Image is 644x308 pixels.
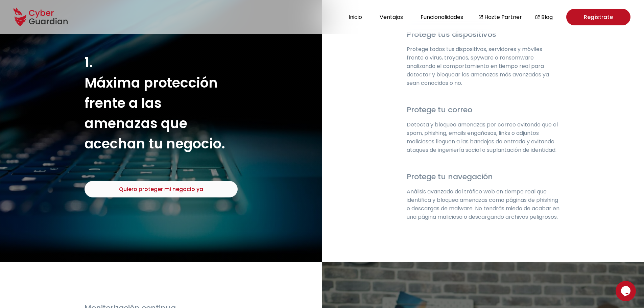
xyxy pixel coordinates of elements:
[378,13,405,22] button: Ventajas
[407,29,560,40] h4: Protege tus dispositivos
[85,181,238,197] button: Quiero proteger mi negocio ya
[347,13,364,22] button: Inicio
[419,13,465,22] button: Funcionalidades
[85,52,238,154] h3: 1. Máxima protección frente a las amenazas que acechan tu negocio.
[484,13,522,21] a: Hazte Partner
[407,104,560,115] h4: Protege tu correo
[541,13,553,21] a: Blog
[407,120,560,154] p: Detecta y bloquea amenazas por correo evitando que el spam, phishing, emails engañosos, links o a...
[407,171,560,182] h4: Protege tu navegación
[566,9,630,25] a: Regístrate
[407,187,560,221] p: Análisis avanzado del tráfico web en tiempo real que identifica y bloquea amenazas como páginas d...
[407,45,560,87] p: Protege todos tus dispositivos, servidores y móviles frente a virus, troyanos, spyware o ransomwa...
[616,281,637,301] iframe: chat widget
